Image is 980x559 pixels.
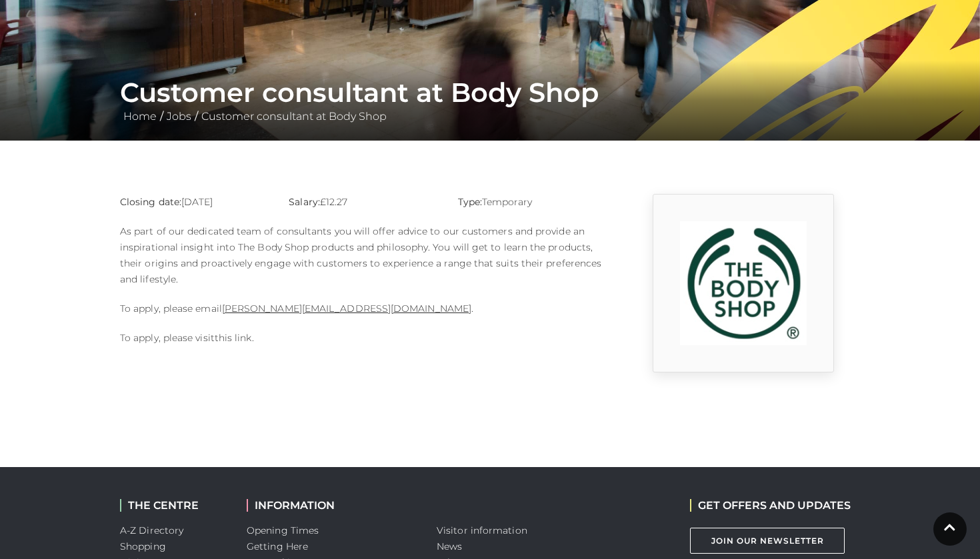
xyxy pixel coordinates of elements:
[289,194,437,210] p: £12.27
[120,300,607,316] p: To apply, please email .
[247,524,319,536] a: Opening Times
[163,110,195,123] a: Jobs
[458,196,482,208] strong: Type:
[120,77,860,109] h1: Customer consultant at Body Shop
[458,194,607,210] p: Temporary
[120,110,160,123] a: Home
[247,499,417,512] h2: INFORMATION
[120,194,269,210] p: [DATE]
[110,77,870,125] div: / /
[215,332,252,344] a: this link
[120,196,181,208] strong: Closing date:
[690,528,845,554] a: Join Our Newsletter
[437,540,462,552] a: News
[247,540,308,552] a: Getting Here
[120,499,227,512] h2: THE CENTRE
[437,524,527,536] a: Visitor information
[120,223,607,287] p: As part of our dedicated team of consultants you will offer advice to our customers and provide a...
[120,540,166,552] a: Shopping
[222,302,471,314] a: [PERSON_NAME][EMAIL_ADDRESS][DOMAIN_NAME]
[680,221,807,345] img: 9_1554819459_jw5k.png
[690,499,851,512] h2: GET OFFERS AND UPDATES
[198,110,390,123] a: Customer consultant at Body Shop
[120,524,183,536] a: A-Z Directory
[120,330,607,346] p: To apply, please visit .
[289,196,320,208] strong: Salary:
